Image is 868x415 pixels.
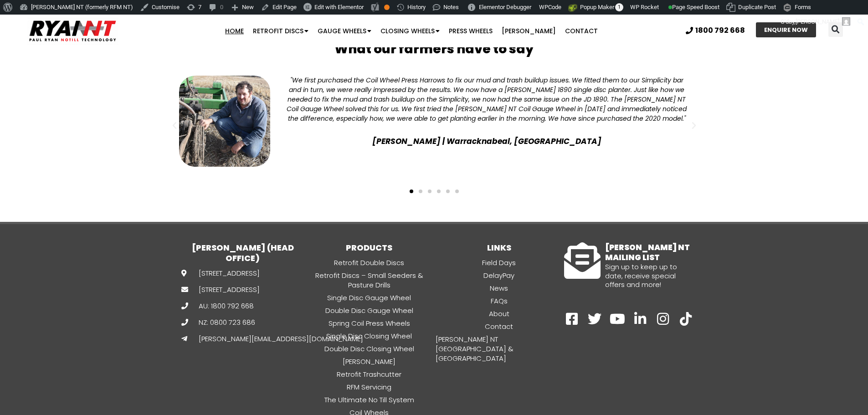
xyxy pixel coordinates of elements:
[168,22,654,40] nav: Menu
[764,27,808,33] span: ENQUIRE NOW
[181,268,250,278] a: [STREET_ADDRESS]
[605,262,677,289] span: Sign up to keep up to date, receive special offers and more!
[756,22,816,37] a: ENQUIRE NOW
[419,190,422,193] span: Go to slide 2
[196,268,260,278] span: [STREET_ADDRESS]
[434,242,564,253] h3: LINKS
[686,27,745,34] a: 1800 792 668
[304,369,434,379] a: Retrofit Trashcutter
[304,382,434,392] a: RFM Servicing
[304,270,434,290] a: Retrofit Discs – Small Seeders & Pasture Drills
[175,71,694,199] div: Slides
[181,301,250,311] a: AU: 1800 792 668
[248,22,313,40] a: Retrofit Discs
[796,18,839,25] span: [PERSON_NAME]
[304,331,434,341] a: Single Disc Closing Wheel
[181,242,304,264] h3: [PERSON_NAME] (HEAD OFFICE)
[313,22,376,40] a: Gauge Wheels
[170,121,179,130] div: Previous slide
[560,22,602,40] a: Contact
[777,15,854,29] a: G'day,
[304,356,434,367] a: [PERSON_NAME]
[181,318,250,327] a: NZ: 0800 723 686
[497,22,560,40] a: [PERSON_NAME]
[437,190,441,193] span: Go to slide 4
[376,22,444,40] a: Closing Wheels
[196,334,363,343] span: [PERSON_NAME][EMAIL_ADDRESS][DOMAIN_NAME]
[221,22,248,40] a: Home
[689,121,699,130] div: Next slide
[304,242,434,253] h3: PRODUCTS
[446,190,450,193] span: Go to slide 5
[434,257,564,268] a: Field Days
[304,343,434,354] a: Double Disc Closing Wheel
[410,190,413,193] span: Go to slide 1
[284,76,689,123] div: "We first purchased the Coil Wheel Press Harrows to fix our mud and trash buildup issues. We fitt...
[181,285,250,294] a: [STREET_ADDRESS]
[179,76,270,167] img: Brad Jenkinson | Warracknabeal, VIC
[181,334,250,343] a: [PERSON_NAME][EMAIL_ADDRESS][DOMAIN_NAME]
[695,27,745,34] span: 1800 792 668
[434,296,564,306] a: FAQs
[434,270,564,281] a: DelayPay
[314,4,364,10] span: Edit with Elementor
[284,135,689,148] span: [PERSON_NAME] | Warracknabeal, [GEOGRAPHIC_DATA]
[444,22,497,40] a: Press Wheels
[304,318,434,328] a: Spring Coil Press Wheels
[605,242,690,263] a: [PERSON_NAME] NT MAILING LIST
[434,321,564,332] a: Contact
[196,301,254,311] span: AU: 1800 792 668
[304,292,434,303] a: Single Disc Gauge Wheel
[196,285,260,294] span: [STREET_ADDRESS]
[384,5,390,10] div: OK
[428,190,431,193] span: Go to slide 3
[828,22,843,37] div: Search
[564,242,601,279] a: RYAN NT MAILING LIST
[27,17,118,45] img: Ryan NT logo
[434,308,564,319] a: About
[196,318,255,327] span: NZ: 0800 723 686
[304,257,434,268] a: Retrofit Double Discs
[304,395,434,405] a: The Ultimate No Till System
[175,71,694,181] div: 1 / 6
[161,41,708,57] h2: What our farmers have to say
[434,334,564,364] a: [PERSON_NAME] NT [GEOGRAPHIC_DATA] & [GEOGRAPHIC_DATA]
[615,3,623,11] span: 1
[304,305,434,316] a: Double Disc Gauge Wheel
[434,283,564,293] a: News
[455,190,459,193] span: Go to slide 6
[434,257,564,364] nav: Menu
